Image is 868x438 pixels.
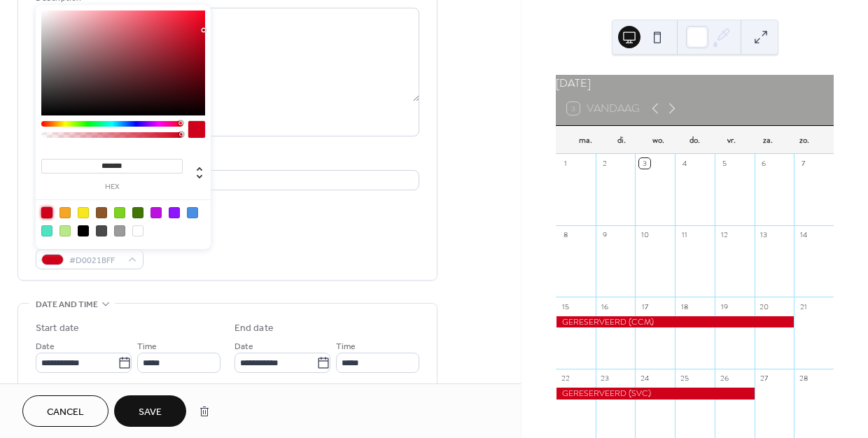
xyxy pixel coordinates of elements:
[22,395,108,427] button: Cancel
[639,301,650,311] div: 17
[187,207,198,218] div: #4A90E2
[713,126,750,154] div: vr.
[679,229,689,240] div: 11
[169,207,180,218] div: #9013FE
[114,395,186,427] button: Save
[336,339,356,354] span: Time
[719,301,729,311] div: 19
[41,207,52,218] div: #D0021B
[676,126,713,154] div: do.
[36,321,79,336] div: Start date
[132,207,143,218] div: #417505
[639,373,650,383] div: 24
[41,183,183,191] label: hex
[36,339,55,354] span: Date
[600,158,610,169] div: 2
[114,225,125,236] div: #9B9B9B
[759,373,769,383] div: 27
[640,126,676,154] div: wo.
[679,158,689,169] div: 4
[78,207,89,218] div: #F8E71C
[560,301,570,311] div: 15
[759,301,769,311] div: 20
[759,229,769,240] div: 13
[798,301,808,311] div: 21
[567,126,603,154] div: ma.
[234,339,253,354] span: Date
[679,301,689,311] div: 18
[36,153,416,168] div: Location
[96,225,107,236] div: #4A4A4A
[560,158,570,169] div: 1
[639,158,650,169] div: 3
[560,373,570,383] div: 22
[719,229,729,240] div: 12
[78,225,89,236] div: #000000
[556,316,794,328] div: GERESERVEERD (CCM)
[798,373,808,383] div: 28
[719,373,729,383] div: 26
[234,321,274,336] div: End date
[639,229,650,240] div: 10
[600,301,610,311] div: 16
[560,229,570,240] div: 8
[59,207,71,218] div: #F5A623
[150,207,162,218] div: #BD10E0
[556,75,834,92] div: [DATE]
[96,207,107,218] div: #8B572A
[719,158,729,169] div: 5
[41,225,52,236] div: #50E3C2
[139,405,162,420] span: Save
[759,158,769,169] div: 6
[137,339,157,354] span: Time
[786,126,822,154] div: zo.
[798,158,808,169] div: 7
[798,229,808,240] div: 14
[750,126,786,154] div: za.
[36,297,98,312] span: Date and time
[59,225,71,236] div: #B8E986
[600,373,610,383] div: 23
[679,373,689,383] div: 25
[600,229,610,240] div: 9
[114,207,125,218] div: #7ED321
[556,388,755,400] div: GERESERVEERD (SVC)
[132,225,143,236] div: #FFFFFF
[603,126,640,154] div: di.
[69,253,121,268] span: #D0021BFF
[47,405,84,420] span: Cancel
